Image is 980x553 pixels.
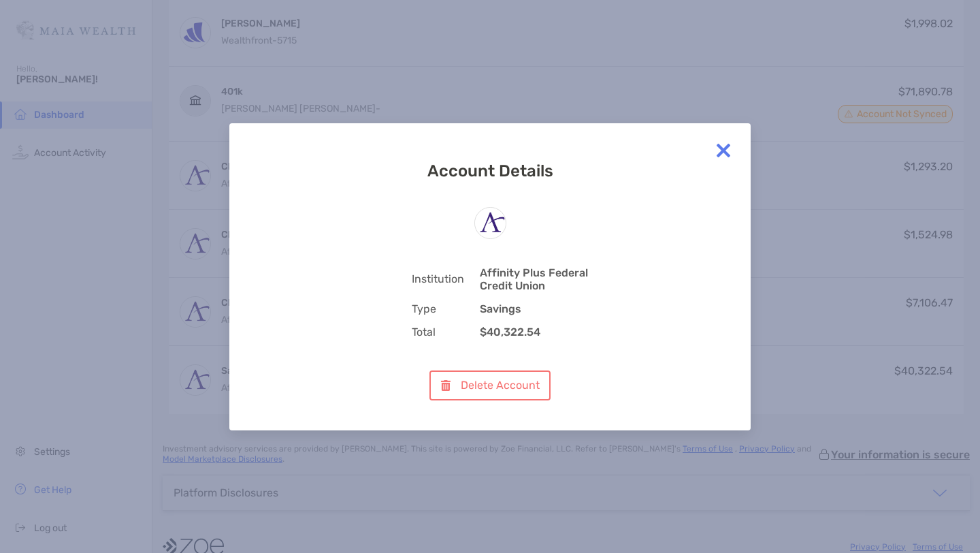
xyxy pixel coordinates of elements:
[412,302,480,315] span: Type
[440,379,451,391] img: button icon
[710,137,737,164] img: close modal icon
[480,302,521,315] b: Savings
[480,326,540,338] b: $40,322.54
[412,272,480,285] span: Institution
[475,208,506,238] img: Affinity Plus Federal Credit Union
[480,266,588,292] b: Affinity Plus Federal Credit Union
[412,326,480,338] span: Total
[429,370,550,400] button: Delete Account
[371,161,609,180] h3: Account Details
